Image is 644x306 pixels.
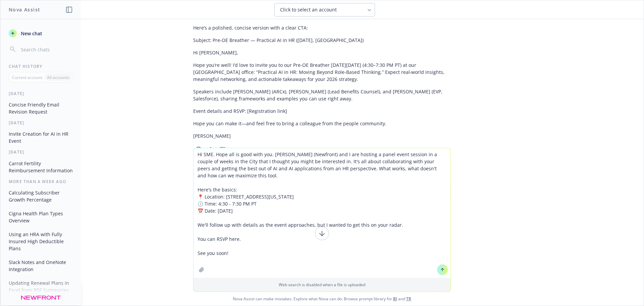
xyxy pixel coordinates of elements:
button: Thumbs down [217,145,228,154]
p: Hi [PERSON_NAME], [193,49,451,56]
div: More than a week ago [1,179,81,184]
p: Current account [12,75,42,80]
span: Click to select an account [280,6,337,13]
p: Hope you’re well! I’d love to invite you to our Pre‑OE Breather [DATE][DATE] (4:30–7:30 PM PT) at... [193,61,451,83]
div: [DATE] [1,149,81,155]
a: BI [393,296,397,302]
button: Cigna Health Plan Types Overview [6,208,75,226]
p: Subject: Pre‑OE Breather — Practical AI in HR ([DATE], [GEOGRAPHIC_DATA]) [193,37,451,44]
p: Here’s a polished, concise version with a clear CTA: [193,24,451,31]
a: TR [406,296,411,302]
button: Concise Friendly Email Revision Request [6,99,75,117]
p: [PERSON_NAME] [193,132,451,139]
p: Web search is disabled when a file is uploaded [198,282,446,288]
p: All accounts [47,75,69,80]
button: Carrot Fertility Reimbursement Information [6,158,75,176]
h1: Nova Assist [9,6,40,13]
span: New chat [19,30,42,37]
div: [DATE] [1,91,81,96]
div: Chat History [1,63,81,69]
button: Click to select an account [274,3,375,16]
p: Event details and RSVP: [Registration link] [193,107,451,115]
button: Updating Renewal Plans in Excel from PDF Summaries [6,277,75,296]
input: Search chats [19,45,73,54]
p: Speakers include [PERSON_NAME] (ARCx), [PERSON_NAME] (Lead Benefits Counsel), and [PERSON_NAME] (... [193,88,451,102]
button: Slack Notes and OneNote Integration [6,257,75,275]
svg: Copy to clipboard [196,146,202,152]
span: Nova Assist can make mistakes. Explore what Nova can do: Browse prompt library for and [3,292,641,306]
div: [DATE] [1,120,81,126]
textarea: Hi SME. Hope all is good with you. [PERSON_NAME] (Newfront) and I are hosting a panel event sessi... [194,148,450,278]
button: New chat [6,27,75,39]
button: Using an HRA with Fully Insured High Deductible Plans [6,229,75,254]
p: Hope you can make it—and feel free to bring a colleague from the people community. [193,120,451,127]
button: Invite Creation for AI in HR Event [6,128,75,146]
button: Calculating Subscriber Growth Percentage [6,187,75,205]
